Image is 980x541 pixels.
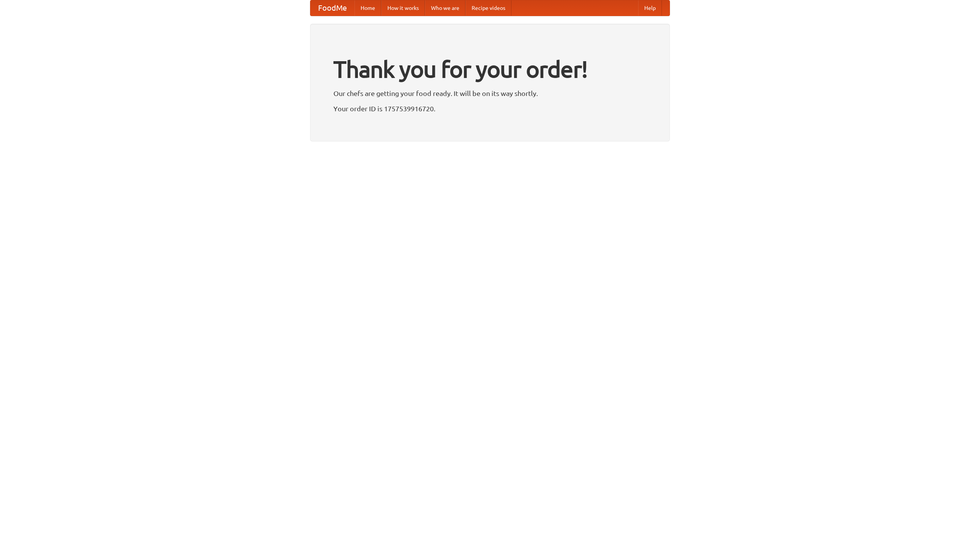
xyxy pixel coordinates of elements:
a: FoodMe [310,0,354,16]
p: Your order ID is 1757539916720. [333,103,647,114]
h1: Thank you for your order! [333,51,647,88]
a: Who we are [425,0,465,16]
a: Recipe videos [465,0,511,16]
a: Help [638,0,662,16]
p: Our chefs are getting your food ready. It will be on its way shortly. [333,88,647,99]
a: Home [354,0,381,16]
a: How it works [381,0,425,16]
